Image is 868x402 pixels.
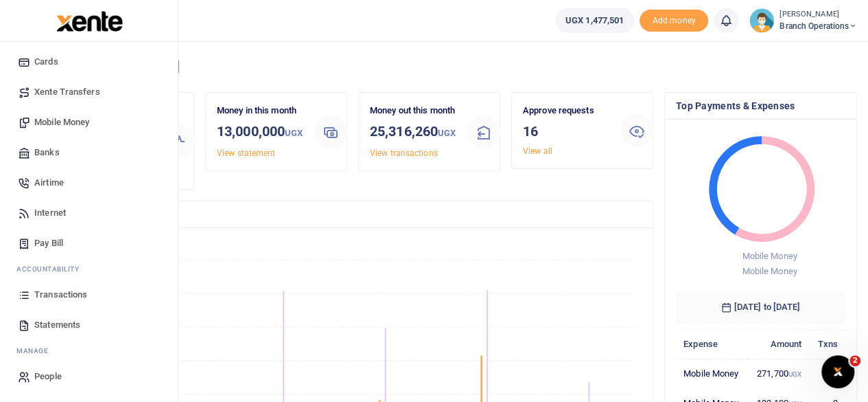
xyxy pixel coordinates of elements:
[370,104,456,118] p: Money out this month
[438,128,456,138] small: UGX
[11,107,167,137] a: Mobile Money
[11,77,167,107] a: Xente Transfers
[523,121,609,142] h3: 16
[11,340,167,361] li: M
[217,104,303,118] p: Money in this month
[34,206,66,220] span: Internet
[217,148,275,158] a: View statement
[34,176,64,190] span: Airtime
[285,128,303,138] small: UGX
[23,346,49,356] span: anage
[779,9,857,21] small: [PERSON_NAME]
[748,329,809,359] th: Amount
[523,146,552,156] a: View all
[34,236,63,250] span: Pay Bill
[550,8,640,33] li: Wallet ballance
[11,168,167,198] a: Airtime
[742,251,797,261] span: Mobile Money
[56,11,123,32] img: logo-large
[676,98,845,113] h4: Top Payments & Expenses
[217,121,303,144] h3: 13,000,000
[849,355,860,366] span: 2
[676,329,748,359] th: Expense
[742,266,797,276] span: Mobile Money
[11,47,167,77] a: Cards
[565,14,624,27] span: UGX 1,477,501
[11,280,167,310] a: Transactions
[640,14,708,25] a: Add money
[749,8,857,33] a: profile-user [PERSON_NAME] Branch Operations
[34,370,62,383] span: People
[27,264,79,274] span: countability
[676,359,748,388] td: Mobile Money
[809,359,845,388] td: 1
[779,20,857,32] span: Branch Operations
[676,291,845,324] h6: [DATE] to [DATE]
[523,104,609,118] p: Approve requests
[11,310,167,340] a: Statements
[748,359,809,388] td: 271,700
[11,228,167,258] a: Pay Bill
[749,8,774,33] img: profile-user
[34,55,58,69] span: Cards
[11,198,167,228] a: Internet
[11,361,167,392] a: People
[64,207,642,222] h4: Transactions Overview
[34,288,87,302] span: Transactions
[34,85,100,99] span: Xente Transfers
[55,15,123,25] a: logo-small logo-large logo-large
[34,146,60,159] span: Banks
[640,10,708,32] li: Toup your wallet
[821,355,854,388] iframe: Intercom live chat
[34,115,89,129] span: Mobile Money
[11,258,167,280] li: Ac
[809,329,845,359] th: Txns
[788,370,801,378] small: UGX
[370,148,438,158] a: View transactions
[52,59,857,74] h4: Hello [PERSON_NAME]
[640,10,708,32] span: Add money
[370,121,456,144] h3: 25,316,260
[11,137,167,168] a: Banks
[34,318,80,332] span: Statements
[555,8,634,33] a: UGX 1,477,501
